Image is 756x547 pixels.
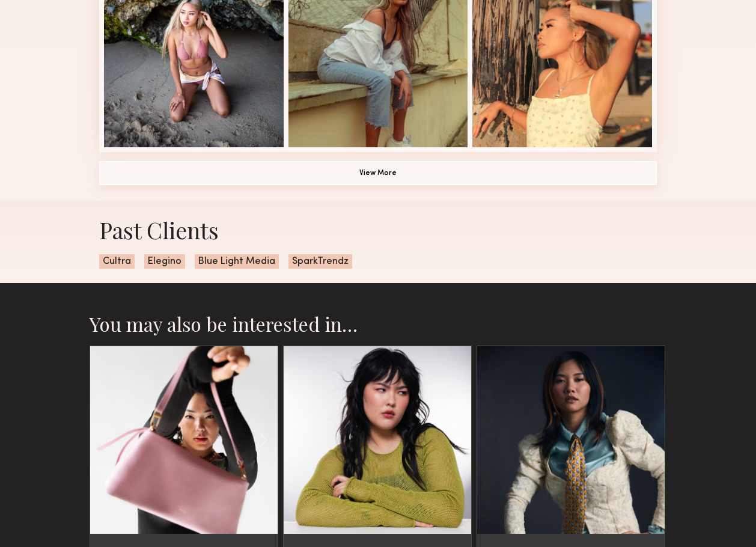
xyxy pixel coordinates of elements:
[288,254,352,269] span: SparkTrendz
[144,254,185,269] span: Elegino
[195,254,279,269] span: Blue Light Media
[99,254,135,269] span: Cultra
[99,215,657,245] div: Past Clients
[99,161,657,185] button: View More
[90,312,666,336] h2: You may also be interested in…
